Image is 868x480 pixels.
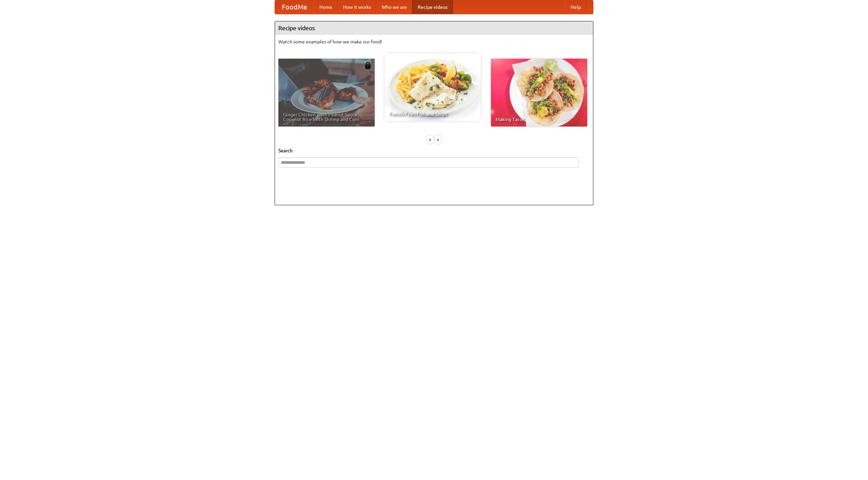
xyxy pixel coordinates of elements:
a: Recipe videos [412,0,453,14]
p: Watch some examples of how we make our food! [278,38,590,45]
a: Who we are [376,0,412,14]
a: Home [314,0,338,14]
div: » [435,135,441,144]
a: Help [565,0,586,14]
img: 483408.png [364,62,371,69]
h4: Recipe videos [275,21,593,35]
a: FoodMe [275,0,314,14]
div: « [427,135,433,144]
h5: Search [278,147,590,154]
a: French Fries Fish and Chips [384,53,481,121]
a: How it works [338,0,376,14]
a: Making Tacos [491,59,587,127]
span: French Fries Fish and Chips [389,112,476,116]
span: Making Tacos [496,117,583,122]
